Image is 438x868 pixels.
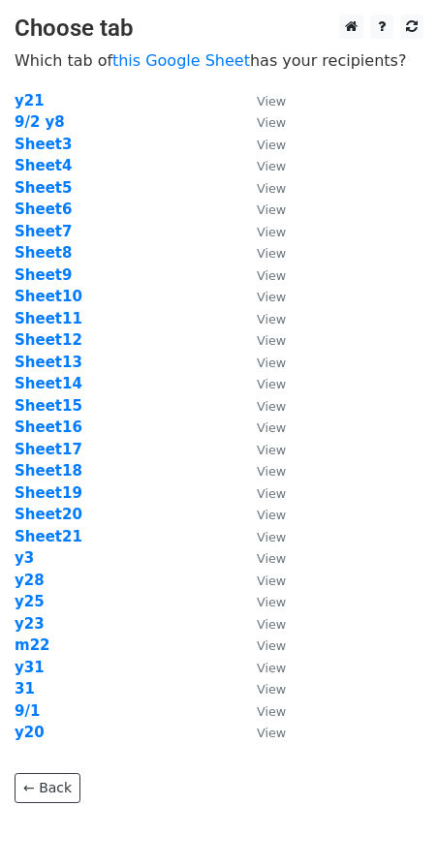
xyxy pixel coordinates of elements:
[15,136,72,153] a: Sheet3
[237,484,286,502] a: View
[15,528,82,545] strong: Sheet21
[237,462,286,480] a: View
[237,724,286,741] a: View
[15,244,72,262] a: Sheet8
[257,312,286,326] small: View
[15,113,65,131] a: 9/2 y8
[15,506,82,523] a: Sheet20
[257,225,286,239] small: View
[15,92,45,109] a: y21
[257,443,286,457] small: View
[257,638,286,653] small: View
[257,94,286,108] small: View
[15,572,45,589] strong: y28
[257,508,286,522] small: View
[257,377,286,391] small: View
[15,441,82,458] a: Sheet17
[237,266,286,284] a: View
[237,113,286,131] a: View
[257,617,286,632] small: View
[15,680,35,697] a: 31
[257,290,286,304] small: View
[237,593,286,610] a: View
[15,354,82,371] strong: Sheet13
[15,659,45,676] a: y31
[257,246,286,261] small: View
[257,333,286,348] small: View
[237,572,286,589] a: View
[237,528,286,545] a: View
[15,157,72,174] a: Sheet4
[237,549,286,567] a: View
[257,356,286,370] small: View
[257,551,286,566] small: View
[257,486,286,501] small: View
[237,331,286,349] a: View
[15,593,45,610] a: y25
[15,288,82,305] a: Sheet10
[257,682,286,697] small: View
[15,397,82,415] a: Sheet15
[15,462,82,480] strong: Sheet18
[237,179,286,197] a: View
[15,310,82,327] strong: Sheet11
[15,179,72,197] strong: Sheet5
[257,181,286,196] small: View
[15,615,45,633] a: y23
[237,244,286,262] a: View
[257,573,286,588] small: View
[15,375,82,392] strong: Sheet14
[15,50,423,71] p: Which tab of has your recipients?
[257,595,286,609] small: View
[15,223,72,240] a: Sheet7
[237,201,286,218] a: View
[237,615,286,633] a: View
[15,636,50,654] a: m22
[257,138,286,152] small: View
[257,530,286,544] small: View
[237,223,286,240] a: View
[15,15,423,43] h3: Choose tab
[237,418,286,436] a: View
[237,288,286,305] a: View
[15,702,40,720] a: 9/1
[237,136,286,153] a: View
[112,51,250,70] a: this Google Sheet
[257,159,286,173] small: View
[237,659,286,676] a: View
[15,331,82,349] a: Sheet12
[257,268,286,283] small: View
[15,201,72,218] strong: Sheet6
[237,310,286,327] a: View
[15,418,82,436] a: Sheet16
[15,266,72,284] a: Sheet9
[15,549,34,567] a: y3
[237,636,286,654] a: View
[15,773,80,803] a: ← Back
[15,724,45,741] a: y20
[257,202,286,217] small: View
[15,484,82,502] a: Sheet19
[257,661,286,675] small: View
[237,506,286,523] a: View
[257,399,286,414] small: View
